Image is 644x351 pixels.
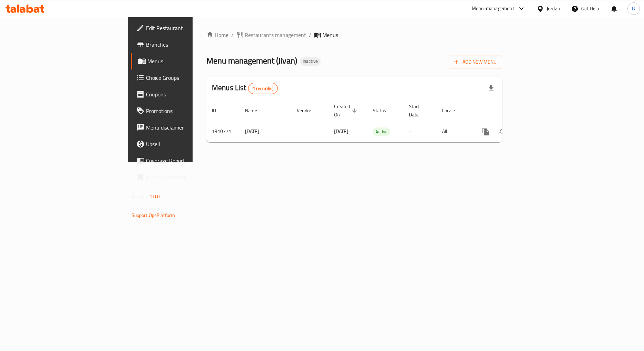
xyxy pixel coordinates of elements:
[149,192,160,201] span: 1.0.0
[131,20,236,36] a: Edit Restaurant
[212,106,225,115] span: ID
[146,74,230,82] span: Choice Groups
[300,57,321,66] div: Inactive
[131,204,163,213] span: Get support on:
[206,53,297,68] span: Menu management ( Jivan )
[146,40,230,49] span: Branches
[300,58,321,64] span: Inactive
[248,85,278,92] span: 1 record(s)
[131,36,236,53] a: Branches
[373,128,390,136] span: Active
[547,5,560,12] div: Jordan
[146,90,230,98] span: Coupons
[206,100,549,142] table: enhanced table
[131,53,236,69] a: Menus
[472,4,514,13] div: Menu-management
[334,102,359,119] span: Created On
[131,192,148,201] span: Version:
[334,127,348,136] span: [DATE]
[236,31,306,39] a: Restaurants management
[437,121,472,142] td: All
[212,83,278,94] h2: Menus List
[449,56,502,68] button: Add New Menu
[146,140,230,148] span: Upsell
[373,106,395,115] span: Status
[131,136,236,152] a: Upsell
[131,169,236,186] a: Grocery Checklist
[146,123,230,132] span: Menu disclaimer
[240,121,291,142] td: [DATE]
[131,86,236,103] a: Coupons
[297,106,320,115] span: Vendor
[472,100,549,121] th: Actions
[146,107,230,115] span: Promotions
[248,83,278,94] div: Total records count
[131,103,236,119] a: Promotions
[478,123,494,140] button: more
[409,102,428,119] span: Start Date
[146,173,230,181] span: Grocery Checklist
[131,211,175,220] a: Support.OpsPlatform
[494,123,511,140] button: Change Status
[131,69,236,86] a: Choice Groups
[403,121,437,142] td: -
[147,57,230,65] span: Menus
[146,24,230,32] span: Edit Restaurant
[131,119,236,136] a: Menu disclaimer
[309,31,311,39] li: /
[245,106,266,115] span: Name
[454,58,497,66] span: Add New Menu
[131,152,236,169] a: Coverage Report
[632,5,635,12] span: B
[146,156,230,165] span: Coverage Report
[245,31,306,39] span: Restaurants management
[483,80,499,97] div: Export file
[442,106,464,115] span: Locale
[322,31,338,39] span: Menus
[206,31,502,39] nav: breadcrumb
